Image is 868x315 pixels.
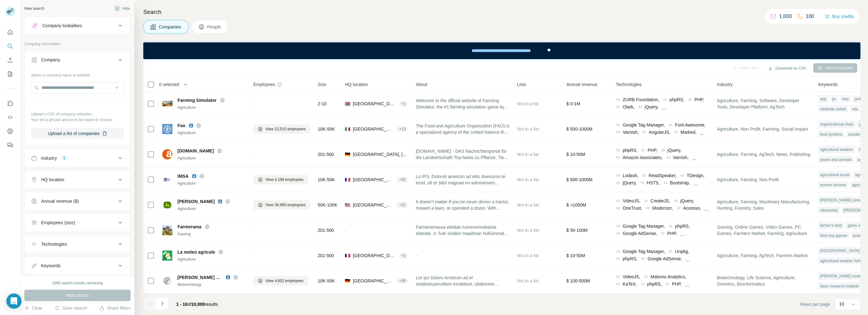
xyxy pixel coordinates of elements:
[680,198,694,204] span: jQuery,
[253,228,255,233] span: -
[818,81,837,88] span: Keywords
[517,177,539,182] span: Not in a list
[41,155,57,161] div: Industry
[416,148,509,161] span: [DOMAIN_NAME] - DAS Nachrichtenportal für die Landwirtschaft! Top-News zu Pflanze, Tier, Technik ...
[397,177,408,182] div: + 52
[623,172,638,179] span: Lodash,
[623,96,659,103] span: ZURB Foundation,
[345,101,350,107] span: 🇬🇧
[818,156,853,164] div: plants and animals
[623,154,662,161] span: Amazon Associates,
[31,70,124,78] div: Select a company name or website
[566,278,590,283] span: $ 100-500M
[399,253,408,258] div: + 1
[717,199,810,211] span: Agriculture, Farming, Machinery Manufacturing, Hunting, Forestry, Sales
[253,276,308,286] button: View 4,652 employees
[25,237,130,252] button: Technologies
[5,139,15,151] button: Feedback
[143,42,860,59] iframe: Banner
[566,127,592,132] span: $ 500-1000M
[177,97,217,103] span: Farming Simulator
[177,181,246,186] div: Agriculture
[162,101,172,106] img: Logo of Farming Simulator
[218,199,223,204] img: LinkedIn logo
[177,231,246,237] div: Gaming
[517,202,539,207] span: Not in a list
[566,228,587,233] span: $ 50-100M
[652,205,673,211] span: Modernizr,
[177,256,246,262] div: Agriculture
[623,122,665,128] span: Google Tag Manager,
[24,41,131,47] p: Company information
[5,98,15,109] button: Use Surfe on LinkedIn
[416,224,509,237] span: Farmeramassa eletään luonnonmukaista elämää. ✰ Tule sinäkin maailman hulluimmalle maatilalle ja k...
[162,124,172,134] img: Logo of Fao
[566,81,597,88] span: Annual revenue
[830,95,838,103] div: pc
[176,302,218,307] span: results
[647,281,662,287] span: phpRS,
[517,127,539,132] span: Not in a list
[253,101,255,106] span: -
[162,149,172,159] img: Logo of agrarheute.com
[675,248,689,255] span: Unpkg,
[177,173,189,179] span: IMSA
[5,40,15,52] button: Search
[41,241,67,247] div: Technologies
[818,146,855,153] div: agricultural weather
[818,181,848,189] div: women farmers
[416,173,509,186] span: Lo IPS, Dolorsit ametcon ad elits doeiusmo te incid, utl et 3dol magnaa en adminimven quisnos ex ...
[253,253,255,258] span: -
[648,256,682,262] span: Google AdSense,
[416,275,509,287] span: Lor Ips Dolors Ametcon ad el seddoeiusmodtem incididunt, utlaboreet dolorem aliquaenimad mini v q...
[265,126,306,132] span: View 13,515 employees
[345,126,350,132] span: 🇮🇹
[156,297,169,310] button: Navigate to next page
[345,176,350,183] span: 🇫🇷
[648,147,657,153] span: PHP,
[675,122,705,128] span: Font Awesome,
[694,96,704,103] span: PHP,
[623,230,657,237] span: Google AdSense,
[318,81,326,88] span: Size
[207,24,222,30] span: People
[517,152,539,157] span: Not in a list
[517,278,539,283] span: Not in a list
[99,305,131,311] button: Share filters
[345,202,350,208] span: 🇺🇸
[647,180,660,186] span: HSTS,
[5,112,15,123] button: Use Surfe API
[6,293,22,309] div: Open Intercom Messenger
[353,202,394,208] span: [GEOGRAPHIC_DATA], [US_STATE]
[177,282,246,287] div: Biotechnology
[353,151,408,157] span: [GEOGRAPHIC_DATA], [GEOGRAPHIC_DATA]
[673,154,689,161] span: Varnish,
[623,180,636,186] span: jQuery,
[188,302,191,307] span: of
[177,206,246,212] div: Agriculture
[672,281,682,287] span: PHP,
[162,276,172,286] img: Logo of Max Planck Society
[25,258,130,273] button: Keywords
[159,24,182,30] span: Companies
[717,252,807,259] span: Agriculture, Farming, AgTech, Farmers Market
[177,148,214,154] span: [DOMAIN_NAME]
[24,305,42,311] button: Clear
[650,274,686,280] span: Matomo Analytics,
[825,12,854,21] button: Buy credits
[623,198,640,204] span: VideoJS,
[345,278,350,284] span: 🇩🇪
[177,130,246,136] div: Agriculture
[670,180,690,186] span: Bootstrap,
[416,123,509,135] span: The Food and Agriculture Organization (FAO) is a specialized agency of the United Nations that le...
[177,122,185,129] span: Fao
[5,68,15,80] button: My lists
[416,81,427,88] span: About
[623,274,640,280] span: VideoJS,
[717,176,779,183] span: Agriculture, Farming, Non Profit
[779,13,792,20] p: 1,000
[25,151,130,166] button: Industry1
[25,172,130,187] button: HQ location
[41,262,60,269] div: Keywords
[566,202,586,207] span: $ >1000M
